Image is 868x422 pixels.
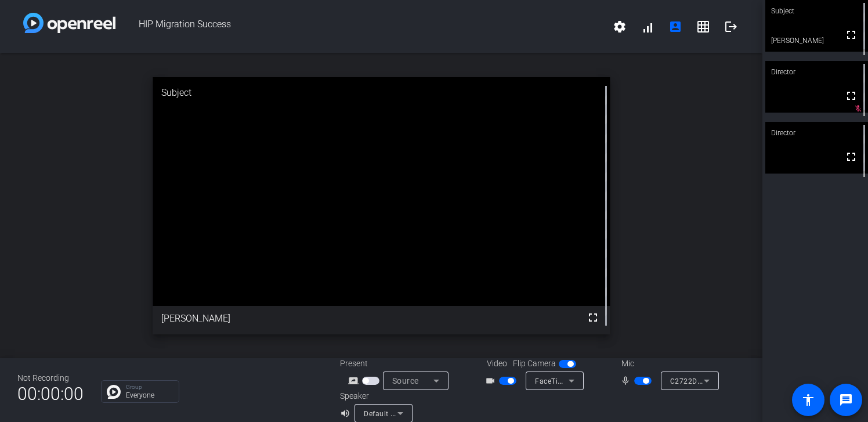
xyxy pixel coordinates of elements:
button: signal_cellular_alt [634,13,661,41]
p: Group [126,384,173,390]
span: Flip Camera [513,358,556,370]
mat-icon: settings [613,20,627,34]
span: 00:00:00 [17,380,84,408]
span: HIP Migration Success [115,13,606,41]
mat-icon: accessibility [801,393,815,407]
p: Everyone [126,392,173,399]
span: FaceTime HD Camera (D288:[DATE]) [535,376,659,385]
mat-icon: screen_share_outline [348,374,362,388]
mat-icon: fullscreen [844,150,858,164]
mat-icon: logout [724,20,738,34]
div: Mic [610,358,726,370]
span: C2722DE (413c:c00d) [670,376,745,385]
mat-icon: fullscreen [586,311,600,324]
mat-icon: grid_on [696,20,710,34]
div: Present [340,358,456,370]
div: Director [765,122,868,144]
div: Director [765,61,868,83]
img: white-gradient.svg [23,13,115,33]
span: Source [392,376,419,385]
mat-icon: fullscreen [844,89,858,103]
mat-icon: videocam_outline [485,374,499,388]
div: Subject [153,77,610,109]
div: Not Recording [17,372,84,384]
mat-icon: fullscreen [844,28,858,42]
mat-icon: volume_up [340,406,354,420]
span: Default - MacBook Pro Speakers (Built-in) [364,409,504,418]
mat-icon: account_box [668,20,682,34]
img: Chat Icon [107,385,121,399]
mat-icon: message [839,393,853,407]
span: Video [487,358,507,370]
mat-icon: mic_none [620,374,634,388]
div: Speaker [340,390,410,402]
